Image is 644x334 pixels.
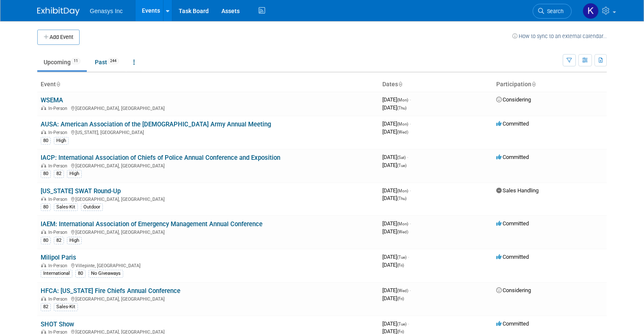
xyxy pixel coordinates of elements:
span: (Fri) [397,329,404,334]
a: Past244 [88,54,125,70]
a: Sort by Start Date [398,81,402,88]
span: (Thu) [397,106,406,110]
span: (Fri) [397,263,404,268]
span: - [409,220,411,227]
a: Sort by Participation Type [531,81,536,88]
th: Dates [379,77,493,92]
span: [DATE] [382,228,408,235]
span: Committed [496,120,529,127]
span: (Wed) [397,230,408,234]
span: [DATE] [382,96,411,103]
a: IACP: International Association of Chiefs of Police Annual Conference and Exposition [41,154,280,162]
div: International [41,270,72,277]
span: Committed [496,220,529,227]
img: In-Person Event [41,263,46,267]
span: (Tue) [397,255,406,260]
img: Kate Lawson [583,3,599,19]
div: No Giveaways [88,270,123,277]
span: (Mon) [397,98,408,102]
div: [GEOGRAPHIC_DATA], [GEOGRAPHIC_DATA] [41,104,376,111]
a: WSEMA [41,96,63,104]
span: (Mon) [397,122,408,126]
a: SHOT Show [41,320,74,328]
span: (Tue) [397,163,406,168]
div: [GEOGRAPHIC_DATA], [GEOGRAPHIC_DATA] [41,195,376,202]
img: In-Person Event [41,296,46,301]
span: [DATE] [382,154,408,160]
span: Considering [496,96,531,103]
a: [US_STATE] SWAT Round-Up [41,187,121,195]
span: - [409,120,411,127]
div: [US_STATE], [GEOGRAPHIC_DATA] [41,129,376,135]
button: Add Event [37,30,80,45]
span: - [409,96,411,103]
span: In-Person [48,130,70,135]
span: [DATE] [382,195,406,201]
div: 80 [41,237,51,244]
div: 80 [75,270,86,277]
img: In-Person Event [41,230,46,234]
a: Upcoming11 [37,54,87,70]
div: 80 [41,137,51,145]
a: Milipol Paris [41,254,76,261]
span: [DATE] [382,287,411,293]
span: [DATE] [382,187,411,194]
div: 80 [41,203,51,211]
span: [DATE] [382,295,404,301]
div: 82 [54,170,64,178]
span: - [409,287,411,293]
span: [DATE] [382,254,409,260]
span: In-Person [48,263,70,268]
span: [DATE] [382,262,404,268]
span: (Tue) [397,322,406,326]
span: (Wed) [397,288,408,293]
a: How to sync to an external calendar... [512,33,607,39]
span: [DATE] [382,120,411,127]
span: Committed [496,254,529,260]
span: 244 [108,58,119,64]
span: Genasys Inc [90,8,123,14]
img: In-Person Event [41,163,46,167]
th: Event [37,77,379,92]
div: Sales-Kit [54,203,78,211]
span: Sales Handling [496,187,539,194]
div: [GEOGRAPHIC_DATA], [GEOGRAPHIC_DATA] [41,295,376,302]
span: - [408,254,409,260]
div: [GEOGRAPHIC_DATA], [GEOGRAPHIC_DATA] [41,162,376,169]
div: High [54,137,69,145]
span: Committed [496,154,529,160]
img: In-Person Event [41,329,46,334]
span: (Fri) [397,296,404,301]
span: [DATE] [382,320,409,327]
th: Participation [493,77,607,92]
span: In-Person [48,163,70,169]
span: - [409,187,411,194]
span: (Mon) [397,189,408,193]
a: Sort by Event Name [56,81,60,88]
span: [DATE] [382,162,406,168]
span: Search [544,8,564,14]
div: Villepinte, [GEOGRAPHIC_DATA] [41,262,376,268]
div: High [67,170,82,178]
span: (Wed) [397,130,408,134]
div: Sales-Kit [54,303,78,311]
div: 82 [41,303,51,311]
span: (Sat) [397,155,406,160]
div: High [67,237,82,244]
span: [DATE] [382,104,406,111]
span: [DATE] [382,129,408,135]
span: In-Person [48,106,70,111]
a: HFCA: [US_STATE] Fire Chiefs Annual Conference [41,287,180,295]
span: Committed [496,320,529,327]
div: [GEOGRAPHIC_DATA], [GEOGRAPHIC_DATA] [41,228,376,235]
span: In-Person [48,197,70,202]
span: (Thu) [397,196,406,201]
div: 80 [41,170,51,178]
span: [DATE] [382,220,411,227]
div: 82 [54,237,64,244]
a: Search [533,4,572,19]
img: ExhibitDay [37,7,80,16]
img: In-Person Event [41,106,46,110]
span: In-Person [48,230,70,235]
img: In-Person Event [41,130,46,134]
